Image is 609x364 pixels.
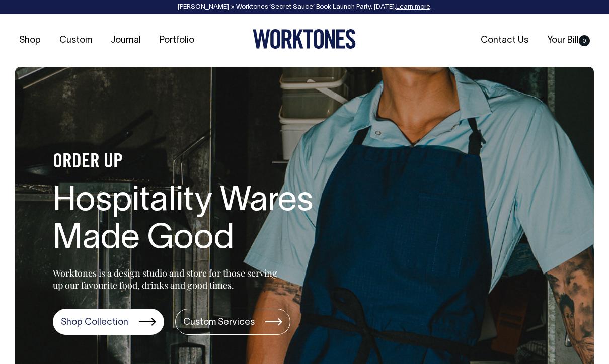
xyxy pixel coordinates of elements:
a: Contact Us [477,32,532,49]
h4: ORDER UP [53,152,375,173]
a: Custom [55,32,96,49]
span: 0 [579,35,590,46]
a: Learn more [396,4,430,10]
a: Portfolio [156,32,198,49]
a: Your Bill0 [543,32,594,49]
a: Shop Collection [53,309,164,335]
a: Custom Services [175,309,290,335]
h1: Hospitality Wares Made Good [53,183,375,258]
a: Journal [107,32,145,49]
div: [PERSON_NAME] × Worktones ‘Secret Sauce’ Book Launch Party, [DATE]. . [10,4,599,11]
p: Worktones is a design studio and store for those serving up our favourite food, drinks and good t... [53,267,282,291]
a: Shop [15,32,45,49]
